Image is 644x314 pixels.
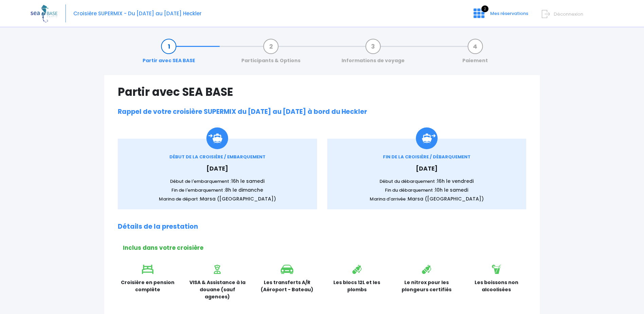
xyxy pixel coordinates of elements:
[459,43,491,64] a: Paiement
[169,154,265,160] span: DÉBUT DE LA CROISIÈRE / EMBARQUEMENT
[383,154,471,160] span: FIN DE LA CROISIÈRE / DÉBARQUEMENT
[337,195,516,203] p: Marina d'arrivée :
[468,13,532,19] a: 2 Mes réservations
[490,10,528,17] span: Mes réservations
[238,43,304,64] a: Participants & Options
[257,279,317,293] p: Les transferts A/R (Aéroport - Bateau)
[281,265,293,274] img: icon_voiture.svg
[492,265,501,274] img: icon_boisson.svg
[397,279,457,293] p: Le nitrox pour les plongeurs certifiés
[139,43,199,64] a: Partir avec SEA BASE
[118,223,526,231] h2: Détails de la prestation
[327,279,387,293] p: Les blocs 12L et les plombs
[206,127,228,149] img: Icon_embarquement.svg
[437,178,474,185] span: 16h le vendredi
[128,195,307,203] p: Marina de départ :
[231,178,264,185] span: 16h le samedi
[352,265,362,274] img: icon_bouteille.svg
[467,279,527,293] p: Les boissons non alcoolisées
[128,178,307,185] p: Début de l'embarquement :
[408,195,484,202] span: Marsa ([GEOGRAPHIC_DATA])
[118,279,178,293] p: Croisière en pension complète
[200,195,276,202] span: Marsa ([GEOGRAPHIC_DATA])
[422,265,431,274] img: icon_bouteille.svg
[188,279,247,300] p: VISA & Assistance à la douane (sauf agences)
[225,187,263,193] span: 8h le dimanche
[338,43,408,64] a: Informations de voyage
[481,5,489,12] span: 2
[214,265,221,274] img: icon_visa.svg
[118,108,526,116] h2: Rappel de votre croisière SUPERMIX du [DATE] au [DATE] à bord du Heckler
[416,164,438,173] span: [DATE]
[118,85,526,99] h1: Partir avec SEA BASE
[142,265,153,274] img: icon_lit.svg
[73,10,202,17] span: Croisière SUPERMIX - Du [DATE] au [DATE] Heckler
[554,11,583,17] span: Déconnexion
[128,187,307,194] p: Fin de l'embarquement :
[435,187,468,193] span: 10h le samedi
[206,164,228,173] span: [DATE]
[416,127,438,149] img: icon_debarquement.svg
[337,187,516,194] p: Fin du débarquement :
[337,178,516,185] p: Début du débarquement :
[123,244,526,251] h2: Inclus dans votre croisière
